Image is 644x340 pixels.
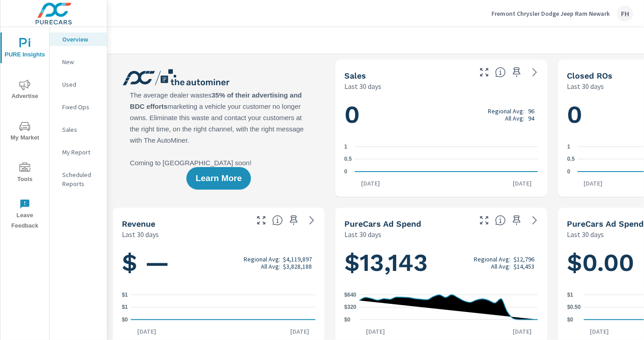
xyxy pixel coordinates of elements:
p: My Report [62,148,100,157]
a: See more details in report [528,213,542,228]
p: Last 30 days [344,229,381,240]
text: 1 [567,144,570,150]
text: $1 [122,304,128,311]
p: Overview [62,35,100,44]
p: All Avg: [261,263,280,270]
h1: 0 [344,99,538,130]
p: Sales [62,125,100,134]
div: Scheduled Reports [50,168,107,191]
text: $1 [122,292,128,298]
div: My Report [50,145,107,159]
p: $12,796 [514,256,535,263]
h1: $13,143 [344,247,538,278]
div: Fixed Ops [50,100,107,114]
span: Learn More [195,174,241,182]
p: [DATE] [131,327,162,336]
p: [DATE] [584,327,615,336]
h5: PureCars Ad Spend [344,219,421,228]
p: $3,828,188 [283,263,312,270]
p: $14,453 [514,263,535,270]
p: Last 30 days [344,81,381,92]
text: 0 [344,168,347,175]
p: Fixed Ops [62,102,100,112]
div: Used [50,78,107,91]
p: [DATE] [578,179,609,188]
span: Total sales revenue over the selected date range. [Source: This data is sourced from the dealer’s... [272,215,283,226]
p: Used [62,80,100,89]
p: [DATE] [284,327,315,336]
span: PURE Insights [3,38,46,60]
span: Leave Feedback [3,199,46,231]
h5: Closed ROs [567,71,613,80]
p: Last 30 days [567,229,604,240]
text: $640 [344,292,357,298]
text: $0 [122,317,128,323]
p: Fremont Chrysler Dodge Jeep Ram Newark [491,9,610,18]
p: [DATE] [507,179,538,188]
div: New [50,55,107,69]
p: $4,119,897 [283,256,312,263]
a: See more details in report [528,65,542,79]
div: nav menu [0,27,49,235]
h1: $ — [122,247,315,278]
text: $320 [344,304,357,311]
span: Number of vehicles sold by the dealership over the selected date range. [Source: This data is sou... [495,67,506,78]
p: Last 30 days [122,229,159,240]
p: Regional Avg: [474,256,510,263]
p: 94 [528,115,535,122]
p: [DATE] [355,179,386,188]
text: $1 [567,292,574,298]
a: See more details in report [305,213,319,228]
text: 0.5 [567,156,575,163]
button: Make Fullscreen [477,65,491,79]
button: Make Fullscreen [477,213,491,228]
text: 0 [567,168,570,175]
text: 1 [344,144,347,150]
p: Last 30 days [567,81,604,92]
text: 0.5 [344,156,352,163]
p: 96 [528,107,535,115]
p: All Avg: [491,263,510,270]
span: Save this to your personalized report [510,65,524,79]
span: My Market [3,121,46,143]
span: Advertise [3,79,46,102]
div: Overview [50,33,107,46]
p: Scheduled Reports [62,170,100,188]
text: $0.50 [567,304,581,311]
h5: Revenue [122,219,155,228]
text: $0 [344,317,351,323]
text: $0 [567,317,574,323]
span: Save this to your personalized report [287,213,301,228]
p: [DATE] [507,327,538,336]
p: Regional Avg: [244,256,280,263]
span: Tools [3,163,46,185]
p: [DATE] [360,327,391,336]
button: Make Fullscreen [254,213,269,228]
span: Total cost of media for all PureCars channels for the selected dealership group over the selected... [495,215,506,226]
p: All Avg: [505,115,525,122]
span: Save this to your personalized report [510,213,524,228]
div: Sales [50,123,107,136]
button: Learn More [186,167,250,190]
h5: Sales [344,71,366,80]
p: Regional Avg: [488,107,525,115]
div: FH [617,5,633,22]
p: New [62,57,100,66]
